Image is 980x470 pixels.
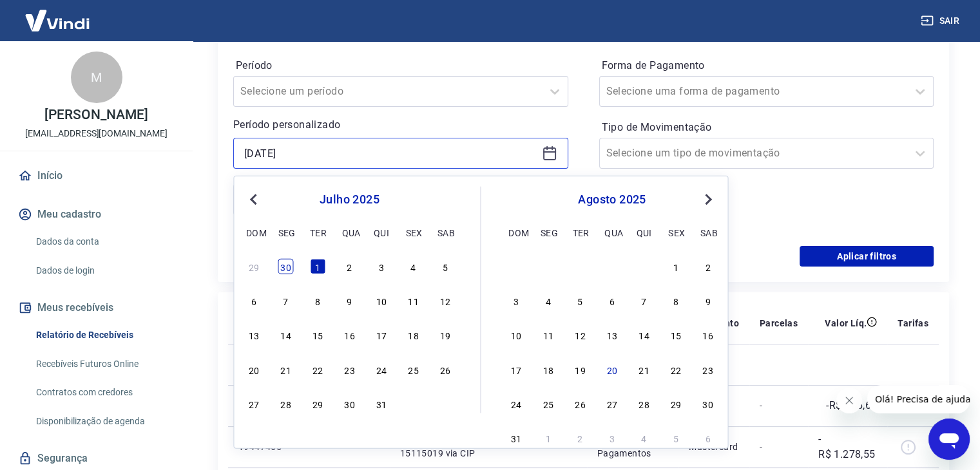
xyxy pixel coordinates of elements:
button: Aplicar filtros [800,246,934,267]
div: M [71,52,122,103]
div: Choose terça-feira, 19 de agosto de 2025 [572,361,588,377]
div: Choose segunda-feira, 21 de julho de 2025 [278,361,294,377]
div: Choose quinta-feira, 10 de julho de 2025 [374,293,389,308]
div: Choose segunda-feira, 1 de setembro de 2025 [541,430,556,446]
div: Choose terça-feira, 1 de julho de 2025 [310,259,325,274]
button: Sair [918,9,965,33]
a: Dados de login [31,258,177,284]
a: Dados da conta [31,229,177,255]
div: qui [374,224,389,240]
div: Choose domingo, 27 de julho de 2025 [508,259,524,274]
p: -R$ 416,63 [826,398,877,413]
p: -R$ 1.278,55 [818,431,877,462]
div: Choose quarta-feira, 16 de julho de 2025 [341,327,357,343]
a: Contratos com credores [31,379,177,406]
p: [PERSON_NAME] [44,108,148,122]
a: Início [15,162,177,190]
div: ter [572,224,588,240]
div: qua [341,224,357,240]
div: Choose quinta-feira, 17 de julho de 2025 [374,327,389,343]
div: Choose sexta-feira, 5 de setembro de 2025 [668,430,684,446]
div: Choose segunda-feira, 25 de agosto de 2025 [541,396,556,411]
div: Choose terça-feira, 22 de julho de 2025 [310,361,325,377]
p: Tarifas [898,317,928,330]
label: Tipo de Movimentação [602,120,932,135]
p: - [760,440,798,453]
iframe: Fechar mensagem [836,388,862,413]
div: dom [508,224,524,240]
div: Choose domingo, 17 de agosto de 2025 [508,361,524,377]
div: Choose sábado, 26 de julho de 2025 [437,361,453,377]
button: Next Month [700,192,716,207]
div: Choose segunda-feira, 14 de julho de 2025 [278,327,294,343]
div: Choose segunda-feira, 30 de junho de 2025 [278,259,294,274]
p: Parcelas [760,317,798,330]
div: month 2025-07 [244,257,454,413]
div: Choose terça-feira, 12 de agosto de 2025 [572,327,588,343]
div: Choose domingo, 3 de agosto de 2025 [508,293,524,308]
div: sex [405,224,421,240]
div: Choose domingo, 6 de julho de 2025 [246,293,262,308]
div: julho 2025 [244,192,454,207]
div: Choose quarta-feira, 27 de agosto de 2025 [604,396,620,411]
div: Choose segunda-feira, 18 de agosto de 2025 [541,361,556,377]
div: Choose sábado, 30 de agosto de 2025 [700,396,716,411]
div: Choose quinta-feira, 14 de agosto de 2025 [637,327,652,343]
div: Choose sexta-feira, 22 de agosto de 2025 [668,361,684,377]
div: Choose domingo, 10 de agosto de 2025 [508,327,524,343]
div: qui [637,224,652,240]
div: sab [700,224,716,240]
div: Choose sexta-feira, 4 de julho de 2025 [405,259,421,274]
div: Choose sábado, 2 de agosto de 2025 [700,259,716,274]
div: Choose sexta-feira, 1 de agosto de 2025 [405,396,421,411]
div: Choose segunda-feira, 11 de agosto de 2025 [541,327,556,343]
div: Choose sexta-feira, 11 de julho de 2025 [405,293,421,308]
div: Choose sábado, 23 de agosto de 2025 [700,361,716,377]
div: Choose terça-feira, 26 de agosto de 2025 [572,396,588,411]
div: seg [278,224,294,240]
div: Choose quarta-feira, 20 de agosto de 2025 [604,361,620,377]
div: Choose sexta-feira, 25 de julho de 2025 [405,361,421,377]
div: Choose segunda-feira, 28 de julho de 2025 [278,396,294,411]
iframe: Mensagem da empresa [867,385,970,413]
div: Choose quinta-feira, 3 de julho de 2025 [374,259,389,274]
p: Valor Líq. [825,317,867,330]
div: Choose terça-feira, 8 de julho de 2025 [310,293,325,308]
div: Choose sábado, 19 de julho de 2025 [437,327,453,343]
div: Choose quarta-feira, 9 de julho de 2025 [341,293,357,308]
a: Recebíveis Futuros Online [31,351,177,377]
div: sab [437,224,453,240]
div: Choose domingo, 13 de julho de 2025 [246,327,262,343]
div: sex [668,224,684,240]
div: Choose sábado, 2 de agosto de 2025 [437,396,453,411]
div: Choose domingo, 20 de julho de 2025 [246,361,262,377]
div: Choose terça-feira, 2 de setembro de 2025 [572,430,588,446]
div: Choose quarta-feira, 6 de agosto de 2025 [604,293,620,308]
a: Relatório de Recebíveis [31,322,177,348]
div: Choose sábado, 16 de agosto de 2025 [700,327,716,343]
div: qua [604,224,620,240]
div: Choose quarta-feira, 30 de julho de 2025 [604,259,620,274]
div: Choose sexta-feira, 8 de agosto de 2025 [668,293,684,308]
div: Choose quinta-feira, 21 de agosto de 2025 [637,361,652,377]
div: Choose segunda-feira, 7 de julho de 2025 [278,293,294,308]
p: Período personalizado [233,117,568,133]
iframe: Botão para abrir a janela de mensagens [928,418,970,460]
div: Choose domingo, 24 de agosto de 2025 [508,396,524,411]
div: Choose domingo, 29 de junho de 2025 [246,259,262,274]
div: Choose segunda-feira, 28 de julho de 2025 [541,259,556,274]
div: Choose quinta-feira, 24 de julho de 2025 [374,361,389,377]
div: Choose terça-feira, 15 de julho de 2025 [310,327,325,343]
div: Choose domingo, 31 de agosto de 2025 [508,430,524,446]
div: Choose sábado, 12 de julho de 2025 [437,293,453,308]
a: Disponibilização de agenda [31,408,177,435]
div: Choose quarta-feira, 3 de setembro de 2025 [604,430,620,446]
div: agosto 2025 [507,192,718,207]
div: Choose quinta-feira, 28 de agosto de 2025 [637,396,652,411]
div: Choose sexta-feira, 29 de agosto de 2025 [668,396,684,411]
div: Choose quinta-feira, 31 de julho de 2025 [637,259,652,274]
label: Forma de Pagamento [602,58,932,73]
div: Choose sexta-feira, 1 de agosto de 2025 [668,259,684,274]
div: dom [246,224,262,240]
div: seg [541,224,556,240]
